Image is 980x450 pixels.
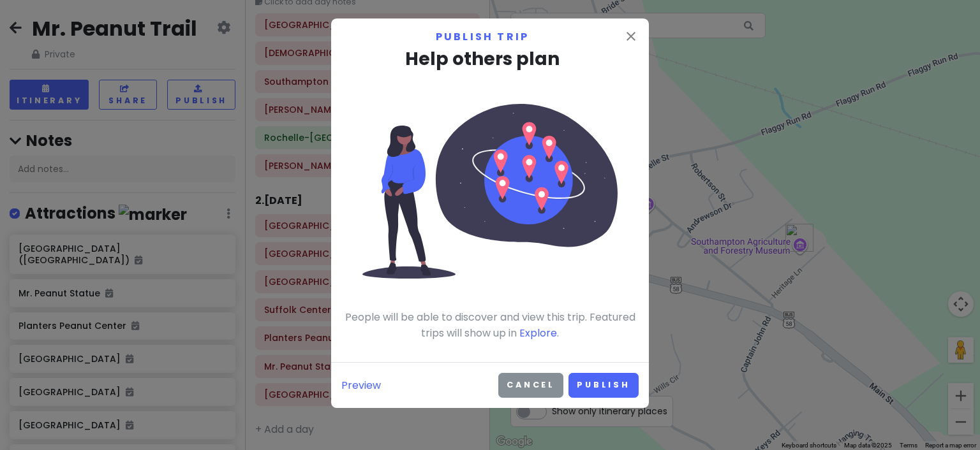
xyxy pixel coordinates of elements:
i: close [623,29,639,44]
p: People will be able to discover and view this trip. Featured trips will show up in . [341,309,639,342]
button: Cancel [498,373,563,398]
a: Preview [341,377,381,394]
button: Publish [568,373,639,398]
a: Explore [519,326,557,340]
img: Person looking at a planet with location markers [362,104,618,278]
button: Close [623,29,639,47]
p: Publish trip [341,29,639,45]
h3: Help others plan [341,45,639,74]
